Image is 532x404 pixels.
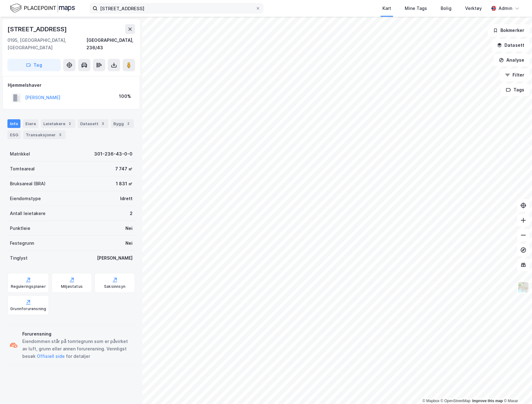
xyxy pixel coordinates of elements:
[57,132,63,138] div: 3
[494,54,530,66] button: Analyse
[67,121,73,127] div: 2
[472,399,503,403] a: Improve this map
[10,239,34,247] div: Festegrunn
[7,119,20,128] div: Info
[422,399,439,403] a: Mapbox
[10,225,30,232] div: Punktleie
[501,374,532,404] div: Kontrollprogram for chat
[23,130,66,139] div: Transaksjoner
[517,281,529,293] img: Z
[405,5,427,12] div: Mine Tags
[10,210,46,217] div: Antall leietakere
[104,284,125,289] div: Saksinnsyn
[10,254,28,262] div: Tinglyst
[465,5,482,12] div: Verktøy
[7,130,21,139] div: ESG
[501,84,530,96] button: Tags
[10,195,41,202] div: Eiendomstype
[130,210,133,217] div: 2
[10,165,35,173] div: Tomteareal
[120,195,133,202] div: Idrett
[100,121,106,127] div: 3
[8,81,135,89] div: Hjemmelshaver
[500,69,530,81] button: Filter
[10,306,46,311] div: Grunnforurensning
[10,150,30,158] div: Matrikkel
[125,225,133,232] div: Nei
[97,254,133,262] div: [PERSON_NAME]
[7,37,86,51] div: 0195, [GEOGRAPHIC_DATA], [GEOGRAPHIC_DATA]
[86,37,135,51] div: [GEOGRAPHIC_DATA], 236/43
[492,39,530,51] button: Datasett
[382,5,391,12] div: Kart
[98,4,255,13] input: Søk på adresse, matrikkel, gårdeiere, leietakere eller personer
[125,239,133,247] div: Nei
[78,119,108,128] div: Datasett
[22,330,133,338] div: Forurensning
[441,399,471,403] a: OpenStreetMap
[10,3,75,14] img: logo.f888ab2527a4732fd821a326f86c7f29.svg
[115,165,133,173] div: 7 747 ㎡
[441,5,451,12] div: Bolig
[22,338,133,360] div: Eiendommen står på tomtegrunn som er påvirket av luft, grunn eller annen forurensning. Vennligst ...
[125,121,131,127] div: 2
[119,93,131,100] div: 100%
[23,119,38,128] div: Eiere
[41,119,75,128] div: Leietakere
[501,374,532,404] iframe: Chat Widget
[111,119,134,128] div: Bygg
[10,180,46,187] div: Bruksareal (BRA)
[499,5,512,12] div: Admin
[488,24,530,37] button: Bokmerker
[94,150,133,158] div: 301-236-43-0-0
[61,284,83,289] div: Miljøstatus
[7,24,68,34] div: [STREET_ADDRESS]
[116,180,133,187] div: 1 831 ㎡
[11,284,46,289] div: Reguleringsplaner
[7,59,61,71] button: Tag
